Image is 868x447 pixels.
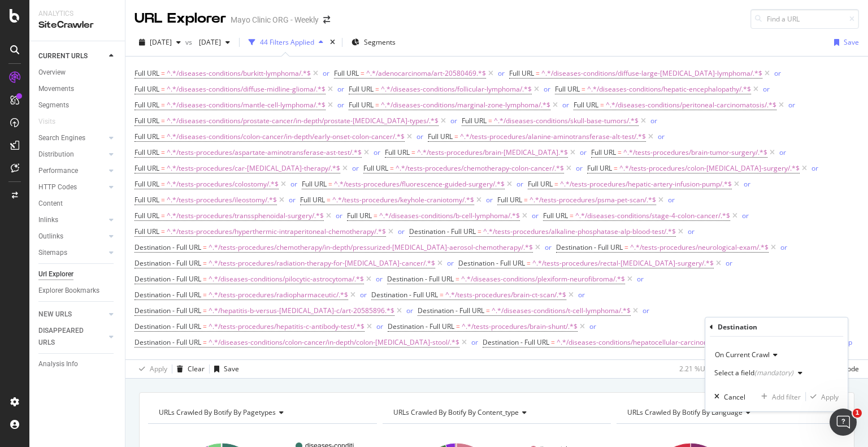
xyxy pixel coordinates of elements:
span: Full URL [134,227,159,236]
span: Full URL [528,179,553,189]
span: = [375,84,379,94]
span: ^.*/diseases-conditions/hepatocellular-carcinoma/.*$ [557,335,726,350]
h4: URLs Crawled By Botify By language [625,403,835,422]
button: or [576,163,583,173]
button: or [416,131,423,142]
span: Destination - Full URL [388,322,454,331]
span: Destination - Full URL [387,274,454,284]
button: or [290,179,297,189]
span: = [624,242,628,252]
span: URLs Crawled By Botify By pagetypes [159,407,276,417]
span: Destination - Full URL [134,258,201,268]
span: = [554,179,558,189]
span: = [456,322,460,331]
div: Cancel [724,392,745,401]
a: HTTP Codes [38,181,106,193]
span: ^.*/diseases-conditions/burkitt-lymphoma/.*$ [167,66,311,81]
span: ^.*/tests-procedures/colostomy/.*$ [167,176,279,192]
div: Apply [821,392,839,401]
div: Url Explorer [38,268,73,280]
button: or [650,115,657,126]
div: or [360,290,367,300]
h4: URLs Crawled By Botify By content_type [391,403,601,422]
div: Performance [38,165,78,177]
button: 44 Filters Applied [244,33,328,51]
div: Analysis Info [38,358,78,370]
span: Full URL [462,116,487,125]
div: or [337,100,344,110]
span: = [203,306,207,315]
span: ^.*/tests-procedures/brain-tumor-surgery/.*$ [623,145,767,160]
button: or [580,147,587,158]
span: = [161,195,165,205]
div: CURRENT URLS [38,50,88,62]
div: or [544,84,550,94]
div: or [374,147,380,157]
div: Outlinks [38,231,63,242]
span: Full URL [134,132,159,141]
span: ^.*/tests-procedures/chemotherapy-colon-cancer/.*$ [396,160,564,176]
span: ^.*/diseases-conditions/colon-cancer/in-depth/early-onset-colon-cancer/.*$ [167,129,405,145]
span: ^.*/tests-procedures/fluorescence-guided-surgery/.*$ [334,176,505,192]
button: [DATE] [134,33,185,51]
button: or [337,99,344,110]
h4: URLs Crawled By Botify By pagetypes [157,403,367,422]
span: = [203,258,207,268]
button: or [643,305,649,316]
span: Full URL [134,147,159,157]
button: or [578,289,585,300]
span: = [161,100,165,110]
div: or [323,68,329,78]
span: ^.*/tests-procedures/hyperthermic-intraperitoneal-chemotherapy/.*$ [167,224,386,240]
span: = [600,100,604,110]
a: NEW URLS [38,309,106,320]
div: or [337,84,344,94]
button: or [486,194,493,205]
div: or [763,84,770,94]
button: or [774,68,781,79]
button: or [398,226,405,237]
button: or [788,99,795,110]
span: ^.*/tests-procedures/brain-ct-scan/.*$ [445,287,566,303]
a: Visits [38,116,67,128]
span: URLs Crawled By Botify By content_type [393,407,519,417]
span: ^.*/diseases-conditions/plexiform-neurofibroma/.*$ [461,271,625,287]
button: or [498,68,505,79]
button: or [532,210,539,221]
span: On Current Crawl [715,350,770,359]
span: = [455,274,459,284]
button: or [336,210,342,221]
div: or [352,163,359,173]
span: ^.*/diseases-conditions/pilocytic-astrocytoma/.*$ [209,271,364,287]
span: = [524,195,528,205]
span: 1 [853,409,862,418]
span: Full URL [555,84,580,94]
div: arrow-right-arrow-left [323,16,330,24]
button: [DATE] [194,33,235,51]
a: Analysis Info [38,358,117,370]
span: ^.*/diseases-conditions/b-cell-lymphoma/.*$ [379,208,520,224]
div: or [637,274,644,284]
div: HTTP Codes [38,181,77,193]
button: or [450,115,457,126]
div: Apply [150,364,167,374]
span: Destination - Full URL [134,322,201,331]
span: = [328,179,332,189]
span: = [161,163,165,173]
span: Destination - Full URL [134,242,201,252]
div: or [486,195,493,205]
button: Apply [806,391,839,402]
a: Sitemaps [38,247,106,259]
span: ^.*/tests-procedures/ileostomy/.*$ [167,192,277,208]
button: or [545,242,552,253]
span: Destination - Full URL [134,337,201,347]
div: or [376,322,383,331]
span: Destination - Full URL [418,306,484,315]
a: Search Engines [38,132,106,144]
span: ^.*/hepatitis-b-versus-[MEDICAL_DATA]-c/art-20585896.*$ [209,303,394,319]
span: vs [185,37,194,47]
button: Apply [134,360,167,378]
span: = [161,211,165,220]
div: Analytics [38,9,116,19]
